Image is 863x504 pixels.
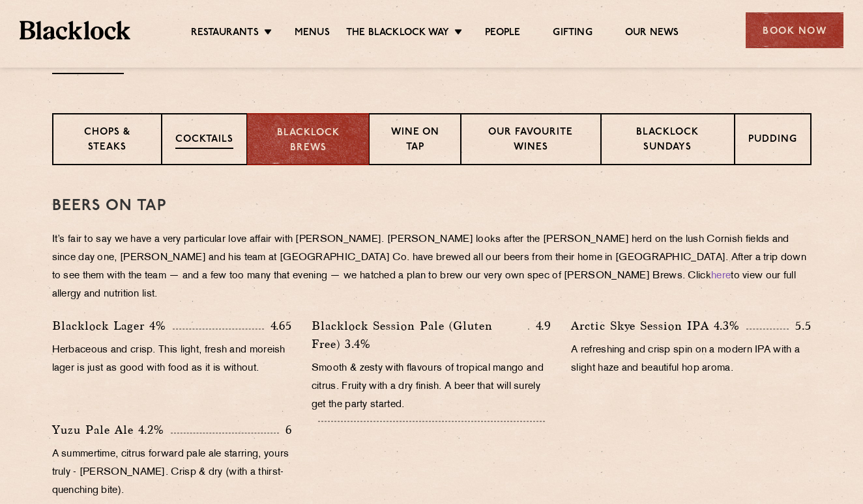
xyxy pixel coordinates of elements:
p: 4.65 [264,317,292,334]
p: Blacklock Lager 4% [52,317,173,335]
p: Cocktails [175,133,233,149]
p: Wine on Tap [383,126,446,156]
p: Smooth & zesty with flavours of tropical mango and citrus. Fruity with a dry finish. A beer that ... [312,360,551,414]
p: A refreshing and crisp spin on a modern IPA with a slight haze and beautiful hop aroma. [571,341,811,378]
p: Herbaceous and crisp. This light, fresh and moreish lager is just as good with food as it is with... [52,341,292,378]
p: 4.9 [529,317,552,334]
a: Our News [625,27,679,41]
p: A summertime, citrus forward pale ale starring, yours truly - [PERSON_NAME]. Crisp & dry (with a ... [52,445,292,500]
p: Chops & Steaks [66,126,148,156]
a: Menus [295,27,330,41]
h3: Beers on tap [52,198,812,215]
p: Our favourite wines [475,126,587,156]
p: 6 [279,421,292,438]
a: Restaurants [191,27,259,41]
a: People [485,27,520,41]
p: Blacklock Sundays [615,126,720,156]
p: Arctic Skye Session IPA 4.3% [571,317,746,335]
p: Pudding [748,133,797,149]
p: 5.5 [789,317,812,334]
img: BL_Textured_Logo-footer-cropped.svg [20,21,130,40]
p: Blacklock Brews [261,126,356,155]
p: It’s fair to say we have a very particular love affair with [PERSON_NAME]. [PERSON_NAME] looks af... [52,231,812,304]
p: Yuzu Pale Ale 4.2% [52,421,171,439]
p: Blacklock Session Pale (Gluten Free) 3.4% [312,317,528,353]
a: here [711,271,731,281]
a: Gifting [553,27,592,41]
a: The Blacklock Way [346,27,449,41]
div: Book Now [746,12,843,48]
